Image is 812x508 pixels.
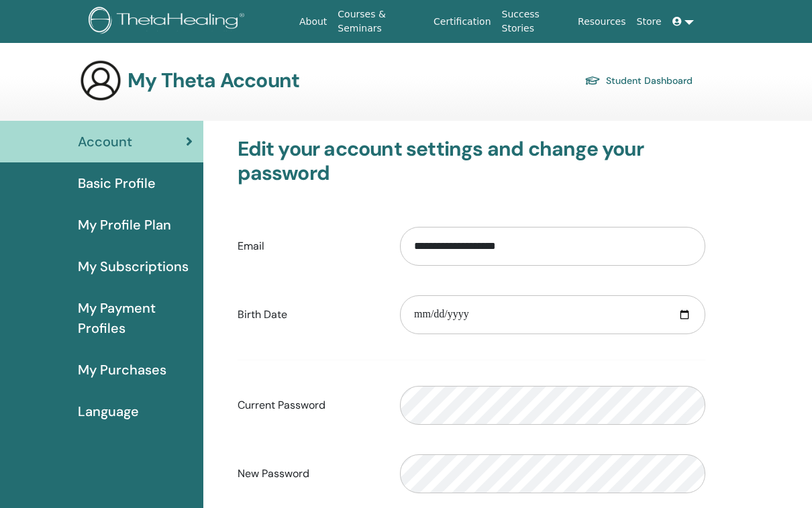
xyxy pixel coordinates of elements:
a: Student Dashboard [585,71,693,90]
span: Account [78,132,132,152]
a: Store [631,9,667,34]
span: My Payment Profiles [78,298,193,338]
img: generic-user-icon.jpg [79,59,122,102]
img: graduation-cap.svg [585,75,601,87]
label: Current Password [227,393,390,418]
a: Resources [572,9,631,34]
label: Birth Date [227,302,390,327]
label: New Password [227,461,390,487]
span: My Subscriptions [78,256,189,276]
a: Courses & Seminars [332,2,428,41]
span: My Purchases [78,360,166,380]
h3: Edit your account settings and change your password [238,137,706,185]
a: About [294,9,332,34]
a: Certification [428,9,496,34]
h3: My Theta Account [128,68,299,93]
span: My Profile Plan [78,215,171,235]
img: logo.png [89,7,249,37]
label: Email [227,234,390,259]
span: Language [78,401,139,421]
span: Basic Profile [78,173,156,193]
a: Success Stories [497,2,573,41]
